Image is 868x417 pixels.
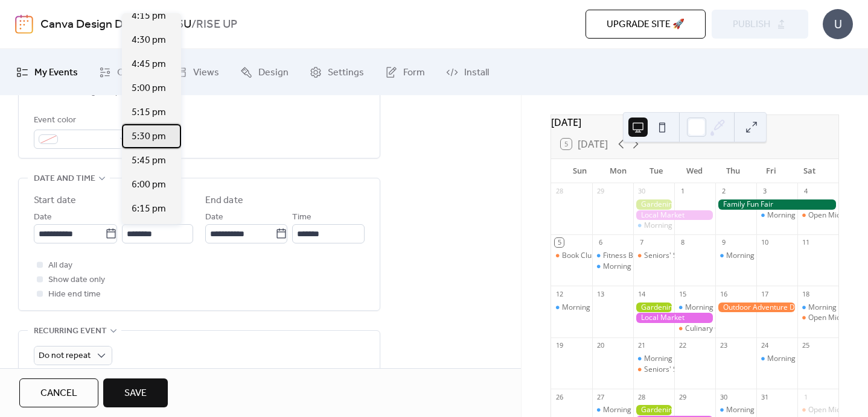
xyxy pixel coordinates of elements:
[675,159,713,183] div: Wed
[48,273,105,287] span: Show date only
[633,313,715,323] div: Local Market
[403,63,425,82] span: Form
[132,202,166,216] span: 6:15 pm
[719,238,728,247] div: 9
[48,287,101,302] span: Hide end time
[637,289,646,298] div: 14
[644,221,709,231] div: Morning Yoga Bliss
[596,341,605,350] div: 20
[117,63,154,82] span: Connect
[551,251,592,261] div: Book Club Gathering
[596,187,605,196] div: 29
[808,210,860,221] div: Open Mic Night
[132,57,166,72] span: 4:45 pm
[193,63,219,82] span: Views
[603,405,668,415] div: Morning Yoga Bliss
[685,303,750,313] div: Morning Yoga Bliss
[637,341,646,350] div: 21
[231,54,298,90] a: Design
[464,63,489,82] span: Install
[301,54,373,90] a: Settings
[15,14,33,34] img: logo
[633,365,674,375] div: Seniors' Social Tea
[791,159,829,183] div: Sat
[760,392,769,401] div: 31
[48,259,72,273] span: All day
[685,324,762,334] div: Culinary Cooking Class
[633,303,674,313] div: Gardening Workshop
[644,251,707,261] div: Seniors' Social Tea
[132,178,166,192] span: 6:00 pm
[633,199,674,210] div: Gardening Workshop
[132,105,166,120] span: 5:15 pm
[132,130,166,144] span: 5:30 pm
[760,238,769,247] div: 10
[801,238,810,247] div: 11
[562,303,627,313] div: Morning Yoga Bliss
[555,289,564,298] div: 12
[801,187,810,196] div: 4
[767,210,832,221] div: Morning Yoga Bliss
[760,289,769,298] div: 17
[633,221,674,231] div: Morning Yoga Bliss
[555,187,564,196] div: 28
[34,324,107,339] span: Recurring event
[90,54,163,90] a: Connect
[196,13,237,36] b: RISE UP
[258,63,289,82] span: Design
[719,341,728,350] div: 23
[292,210,311,225] span: Time
[328,63,364,82] span: Settings
[644,354,709,364] div: Morning Yoga Bliss
[48,85,124,99] span: Link to Google Maps
[437,54,498,90] a: Install
[596,289,605,298] div: 13
[644,365,707,375] div: Seniors' Social Tea
[797,405,838,415] div: Open Mic Night
[633,251,674,261] div: Seniors' Social Tea
[132,33,166,48] span: 4:30 pm
[7,54,87,90] a: My Events
[592,262,633,272] div: Morning Yoga Bliss
[39,348,91,364] span: Do not repeat
[40,13,191,36] a: Canva Design DAG0-OIc76U
[767,354,832,364] div: Morning Yoga Bliss
[715,405,756,415] div: Morning Yoga Bliss
[808,313,860,323] div: Open Mic Night
[633,210,715,221] div: Local Market
[19,378,98,407] a: Cancel
[103,378,168,407] button: Save
[166,54,228,90] a: Views
[719,392,728,401] div: 30
[715,303,797,313] div: Outdoor Adventure Day
[34,210,52,225] span: Date
[797,210,838,221] div: Open Mic Night
[678,341,687,350] div: 22
[34,63,78,82] span: My Events
[678,238,687,247] div: 8
[555,392,564,401] div: 26
[132,154,166,168] span: 5:45 pm
[34,113,130,128] div: Event color
[555,341,564,350] div: 19
[596,392,605,401] div: 27
[637,159,675,183] div: Tue
[637,187,646,196] div: 30
[801,289,810,298] div: 18
[551,115,838,130] div: [DATE]
[592,405,633,415] div: Morning Yoga Bliss
[760,187,769,196] div: 3
[674,303,715,313] div: Morning Yoga Bliss
[132,9,166,24] span: 4:15 pm
[674,324,715,334] div: Culinary Cooking Class
[726,251,791,261] div: Morning Yoga Bliss
[40,386,77,401] span: Cancel
[797,313,838,323] div: Open Mic Night
[191,13,196,36] b: /
[756,354,797,364] div: Morning Yoga Bliss
[714,159,752,183] div: Thu
[124,386,147,401] span: Save
[637,238,646,247] div: 7
[603,262,668,272] div: Morning Yoga Bliss
[633,405,674,415] div: Gardening Workshop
